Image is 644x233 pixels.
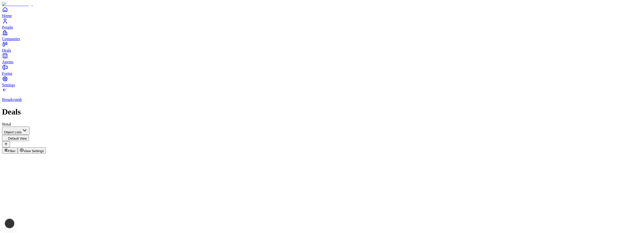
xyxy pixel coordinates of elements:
[2,83,15,87] span: Settings
[24,149,44,153] span: View Settings
[2,25,13,29] span: People
[2,64,642,76] a: Forms
[2,71,12,76] span: Forms
[2,122,642,127] div: 0 total
[2,2,33,7] img: Item Brain Logo
[8,149,16,153] span: Filter
[2,60,13,64] span: Agents
[2,97,642,102] p: Breadcrumb
[2,41,642,52] a: Deals
[2,7,642,18] a: Home
[2,14,12,18] span: Home
[2,18,642,29] a: People
[2,147,18,154] button: Filter
[2,107,642,117] h1: Deals
[2,135,29,141] button: Default View
[2,89,642,102] a: Breadcrumb
[2,76,642,87] a: Settings
[2,37,20,41] span: Companies
[2,53,642,64] a: Agents
[18,147,46,154] button: View Settings
[2,30,642,41] a: Companies
[2,48,11,52] span: Deals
